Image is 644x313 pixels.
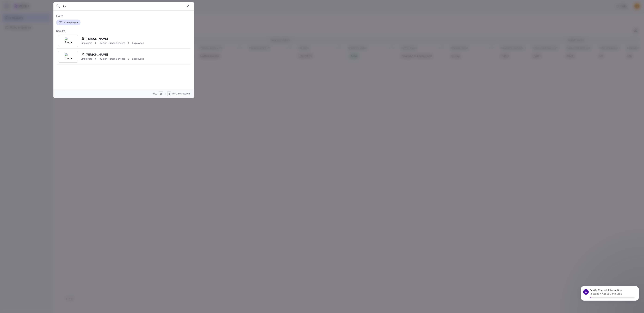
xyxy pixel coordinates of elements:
[169,93,170,95] span: B
[160,93,162,95] span: ⌘
[81,57,92,61] span: Employers
[65,53,72,60] img: Employer logo
[575,282,644,311] iframe: Intercom notifications message
[56,14,191,18] span: Go to
[65,38,72,44] img: Employer logo
[164,92,166,95] span: +
[132,57,144,61] span: Employees
[64,21,78,24] span: All employers
[172,92,190,95] span: for quick search
[86,37,108,41] span: [PERSON_NAME]
[81,41,92,45] span: Employers
[132,41,144,45] span: Employees
[99,57,125,61] span: InVision Human Services
[153,92,157,95] span: Use
[56,20,80,25] button: All employers
[86,52,108,57] span: [PERSON_NAME]
[56,29,65,33] span: Results
[99,41,125,45] span: InVision Human Services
